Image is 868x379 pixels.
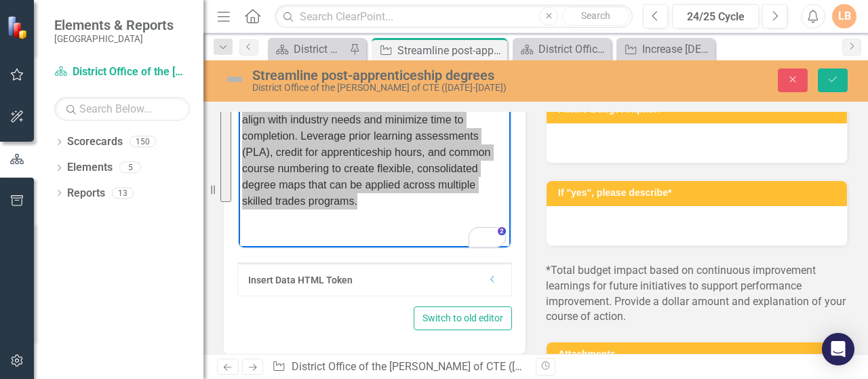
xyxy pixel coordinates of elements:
[239,11,511,247] iframe: Rich Text Area
[67,160,113,176] a: Elements
[546,263,848,325] p: *Total budget impact based on continuous improvement learnings for future initiatives to support ...
[581,10,610,21] span: Search
[561,7,629,26] button: Search
[272,359,526,375] div: » »
[7,15,31,39] img: ClearPoint Strategy
[414,306,512,330] button: Switch to old editor
[112,187,134,199] div: 13
[54,97,190,121] input: Search Below...
[252,68,564,83] div: Streamline post-apprenticeship degrees
[294,41,346,58] div: District Office of the [PERSON_NAME] of CTE
[292,360,583,373] a: District Office of the [PERSON_NAME] of CTE ([DATE]-[DATE])
[642,41,711,58] div: Increase [DEMOGRAPHIC_DATA] enrollment in skilled trade programs.
[54,33,174,44] small: [GEOGRAPHIC_DATA]
[130,136,156,148] div: 150
[54,64,190,80] a: District Office of the [PERSON_NAME] of CTE ([DATE]-[DATE])
[54,17,174,33] span: Elements & Reports
[516,41,608,58] a: District Office of the [PERSON_NAME] of CTE
[558,188,840,198] h3: If "yes", please describe*
[397,42,504,59] div: Streamline post-apprenticeship degrees
[248,273,481,287] div: Insert Data HTML Token
[252,83,564,93] div: District Office of the [PERSON_NAME] of CTE ([DATE]-[DATE])
[67,134,123,150] a: Scorecards
[620,41,711,58] a: Increase [DEMOGRAPHIC_DATA] enrollment in skilled trade programs.
[558,349,840,359] h3: Attachments
[538,41,608,58] div: District Office of the [PERSON_NAME] of CTE
[677,9,754,25] div: 24/25 Cycle
[271,41,346,58] a: District Office of the [PERSON_NAME] of CTE
[119,162,141,174] div: 5
[672,4,759,28] button: 24/25 Cycle
[832,4,856,28] button: LB
[224,68,245,90] img: Not Defined
[275,5,633,28] input: Search ClearPoint...
[67,186,105,201] a: Reports
[822,333,854,365] div: Open Intercom Messenger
